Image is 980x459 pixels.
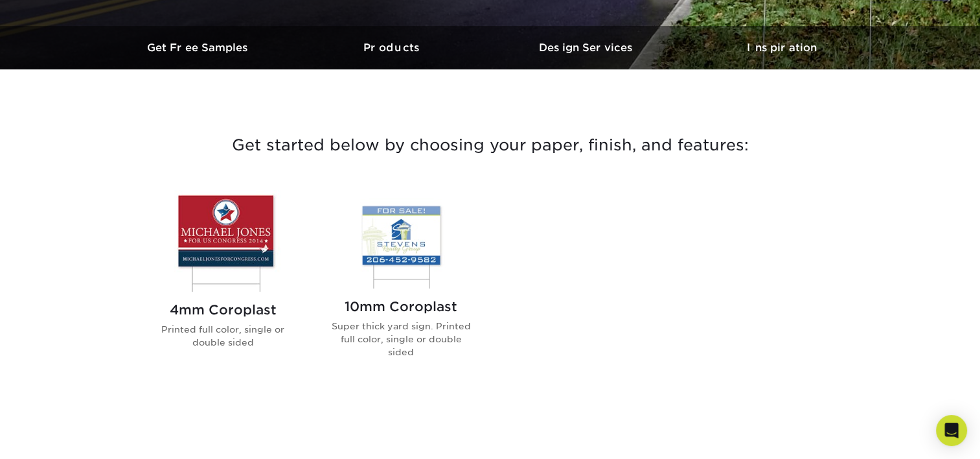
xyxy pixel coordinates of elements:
a: Inspiration [685,26,879,69]
a: Get Free Samples [102,26,296,69]
img: 10mm Coroplast Signs [328,190,475,288]
h2: 4mm Coroplast [150,302,297,318]
a: Products [296,26,490,69]
div: v 4.0.25 [36,21,63,31]
div: Domain Overview [49,76,116,85]
a: 10mm Coroplast Signs 10mm Coroplast Super thick yard sign. Printed full color, single or double s... [328,190,475,380]
div: Open Intercom Messenger [936,415,967,446]
h3: Products [296,41,490,54]
p: Printed full color, single or double sided [150,323,297,349]
div: Domain: [DOMAIN_NAME] [34,34,142,44]
img: 4mm Coroplast Signs [150,190,297,292]
div: Keywords by Traffic [143,76,218,85]
img: tab_keywords_by_traffic_grey.svg [129,75,139,86]
h3: Design Services [490,41,685,54]
a: 4mm Coroplast Signs 4mm Coroplast Printed full color, single or double sided [150,190,297,380]
a: Design Services [490,26,685,69]
p: Super thick yard sign. Printed full color, single or double sided [328,320,475,359]
h3: Get started below by choosing your paper, finish, and features: [111,116,869,174]
img: website_grey.svg [21,34,31,44]
img: tab_domain_overview_orange.svg [35,75,45,86]
img: logo_orange.svg [21,21,31,31]
h3: Inspiration [685,41,879,54]
h3: Get Free Samples [102,41,296,54]
h2: 10mm Coroplast [328,299,475,314]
